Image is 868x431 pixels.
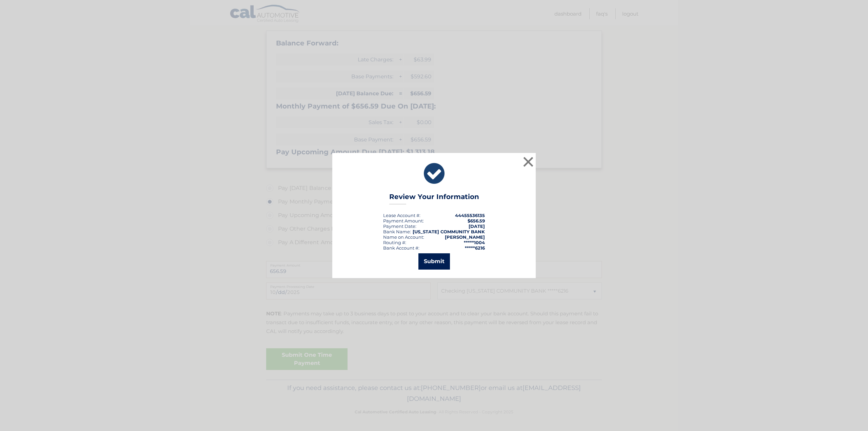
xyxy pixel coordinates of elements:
[383,234,424,240] div: Name on Account:
[389,193,479,204] h3: Review Your Information
[413,229,485,234] strong: [US_STATE] COMMUNITY BANK
[383,240,406,245] div: Routing #:
[455,213,485,218] strong: 44455536135
[383,218,424,223] div: Payment Amount:
[469,223,485,229] span: [DATE]
[383,223,416,229] div: :
[521,155,535,169] button: ×
[468,218,485,223] span: $656.59
[418,253,450,270] button: Submit
[383,245,419,251] div: Bank Account #:
[383,229,411,234] div: Bank Name:
[383,223,415,229] span: Payment Date
[383,213,420,218] div: Lease Account #:
[445,234,485,240] strong: [PERSON_NAME]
